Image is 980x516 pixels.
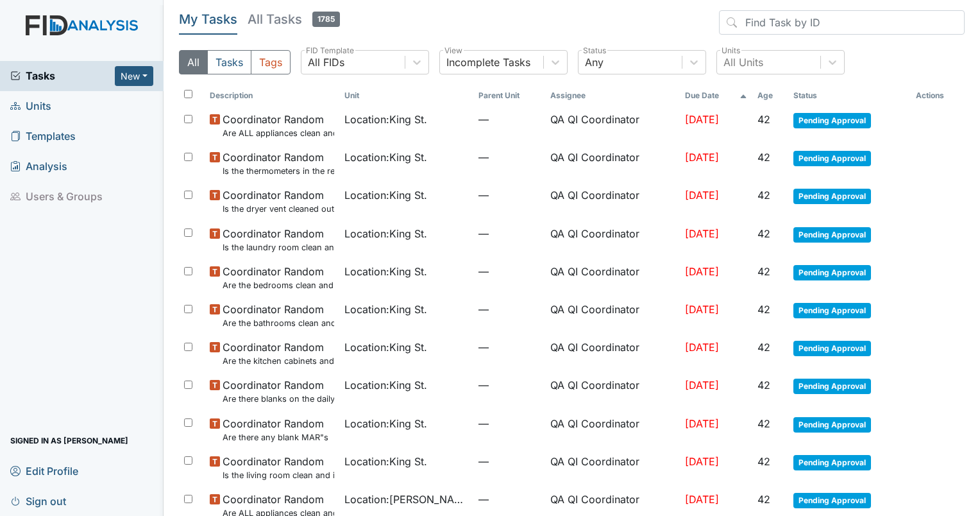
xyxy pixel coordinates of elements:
span: [DATE] [685,151,719,164]
td: QA QI Coordinator [545,144,680,182]
span: Templates [10,126,76,146]
span: 42 [757,303,770,316]
span: Pending Approval [793,227,871,243]
span: Pending Approval [793,265,871,280]
span: Pending Approval [793,151,871,166]
span: Tasks [10,68,115,83]
small: Are the bathrooms clean and in good repair? [223,317,334,329]
button: All [179,50,208,74]
span: Location : King St. [344,416,427,431]
span: — [478,112,540,127]
button: Tasks [207,50,251,74]
span: [DATE] [685,189,719,202]
span: Location : [PERSON_NAME] [344,492,469,507]
td: QA QI Coordinator [545,182,680,220]
small: Are the bedrooms clean and in good repair? [223,279,334,291]
span: — [478,150,540,165]
span: Location : King St. [344,340,427,355]
span: Coordinator Random Is the dryer vent cleaned out? [223,187,334,215]
span: — [478,226,540,241]
span: Sign out [10,491,66,511]
th: Toggle SortBy [205,85,339,107]
span: 42 [757,493,770,506]
span: — [478,302,540,317]
h5: My Tasks [179,10,237,28]
th: Toggle SortBy [680,85,752,107]
div: All FIDs [308,55,344,70]
span: 42 [757,417,770,430]
span: Location : King St. [344,187,427,203]
div: Type filter [179,50,291,74]
span: 1785 [312,12,340,27]
span: 42 [757,151,770,164]
span: Pending Approval [793,493,871,508]
span: [DATE] [685,341,719,354]
span: Coordinator Random Are there blanks on the daily communication logs that have not been addressed ... [223,377,334,405]
span: — [478,454,540,469]
small: Is the laundry room clean and in good repair? [223,241,334,254]
span: Location : King St. [344,302,427,317]
span: [DATE] [685,303,719,316]
span: [DATE] [685,493,719,506]
span: Pending Approval [793,341,871,356]
th: Toggle SortBy [473,85,545,107]
span: Location : King St. [344,112,427,127]
span: Pending Approval [793,189,871,204]
span: [DATE] [685,227,719,240]
span: Location : King St. [344,454,427,469]
span: [DATE] [685,265,719,278]
span: Pending Approval [793,113,871,128]
td: QA QI Coordinator [545,334,680,372]
span: [DATE] [685,379,719,391]
div: Incomplete Tasks [446,55,530,70]
td: QA QI Coordinator [545,411,680,449]
small: Are ALL appliances clean and working properly? [223,127,334,139]
th: Actions [911,85,965,107]
span: 42 [757,455,770,468]
td: QA QI Coordinator [545,372,680,410]
span: Coordinator Random Are the bedrooms clean and in good repair? [223,264,334,291]
button: Tags [251,50,291,74]
td: QA QI Coordinator [545,297,680,334]
small: Are there blanks on the daily communication logs that have not been addressed by managers? [223,393,334,405]
span: Coordinator Random Is the laundry room clean and in good repair? [223,226,334,254]
td: QA QI Coordinator [545,221,680,259]
th: Toggle SortBy [788,85,911,107]
span: Pending Approval [793,379,871,394]
small: Is the dryer vent cleaned out? [223,203,334,215]
span: Edit Profile [10,461,78,481]
span: 42 [757,113,770,126]
span: — [478,416,540,431]
span: 42 [757,227,770,240]
span: Signed in as [PERSON_NAME] [10,431,128,451]
span: Pending Approval [793,455,871,470]
input: Toggle All Rows Selected [184,90,192,98]
th: Assignee [545,85,680,107]
span: Location : King St. [344,226,427,241]
span: — [478,264,540,279]
span: Pending Approval [793,303,871,318]
small: Is the living room clean and in good repair? [223,469,334,481]
div: Any [585,55,604,70]
span: 42 [757,379,770,391]
td: QA QI Coordinator [545,107,680,144]
button: New [115,66,153,86]
span: — [478,187,540,203]
span: Units [10,96,51,116]
span: — [478,340,540,355]
th: Toggle SortBy [752,85,788,107]
h5: All Tasks [248,10,340,28]
span: [DATE] [685,113,719,126]
span: Coordinator Random Are the kitchen cabinets and floors clean? [223,340,334,367]
span: 42 [757,265,770,278]
span: — [478,377,540,393]
span: Coordinator Random Are the bathrooms clean and in good repair? [223,302,334,329]
th: Toggle SortBy [339,85,474,107]
small: Is the thermometers in the refrigerator reading between 34 degrees and 40 degrees? [223,165,334,177]
td: QA QI Coordinator [545,449,680,486]
small: Are there any blank MAR"s [223,431,328,443]
span: Location : King St. [344,264,427,279]
span: 42 [757,189,770,202]
div: All Units [723,55,763,70]
td: QA QI Coordinator [545,259,680,297]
